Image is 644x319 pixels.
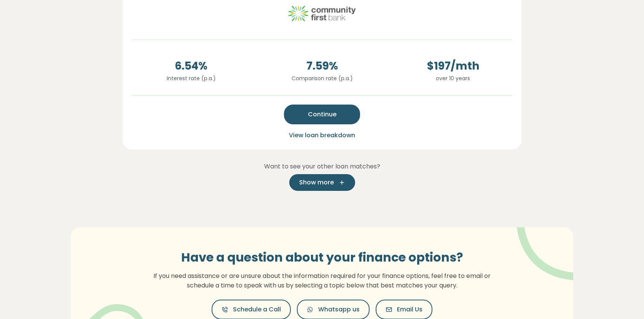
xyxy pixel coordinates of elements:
[318,305,360,314] span: Whatsapp us
[263,74,381,83] p: Comparison rate (p.a.)
[149,250,495,265] h3: Have a question about your finance options?
[308,110,336,119] span: Continue
[497,206,596,281] img: vector
[132,58,250,74] span: 6.54 %
[289,174,355,191] button: Show more
[289,131,355,140] span: View loan breakdown
[132,74,250,83] p: Interest rate (p.a.)
[287,130,357,140] button: View loan breakdown
[233,305,281,314] span: Schedule a Call
[149,271,495,290] p: If you need assistance or are unsure about the information required for your finance options, fee...
[394,74,512,83] p: over 10 years
[123,162,521,171] p: Want to see your other loan matches?
[394,58,512,74] span: $ 197 /mth
[284,105,360,124] button: Continue
[397,305,422,314] span: Email Us
[263,58,381,74] span: 7.59 %
[299,178,334,187] span: Show more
